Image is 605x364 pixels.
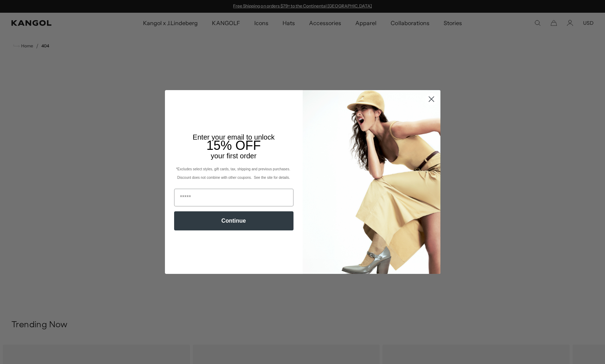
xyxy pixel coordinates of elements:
span: your first order [211,152,256,160]
span: Enter your email to unlock [193,133,275,141]
button: Close dialog [425,93,438,105]
input: Email [174,189,293,206]
img: 93be19ad-e773-4382-80b9-c9d740c9197f.jpeg [303,90,440,274]
span: *Excludes select styles, gift cards, tax, shipping and previous purchases. Discount does not comb... [176,167,291,180]
span: 15% OFF [206,138,261,153]
button: Continue [174,211,293,230]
